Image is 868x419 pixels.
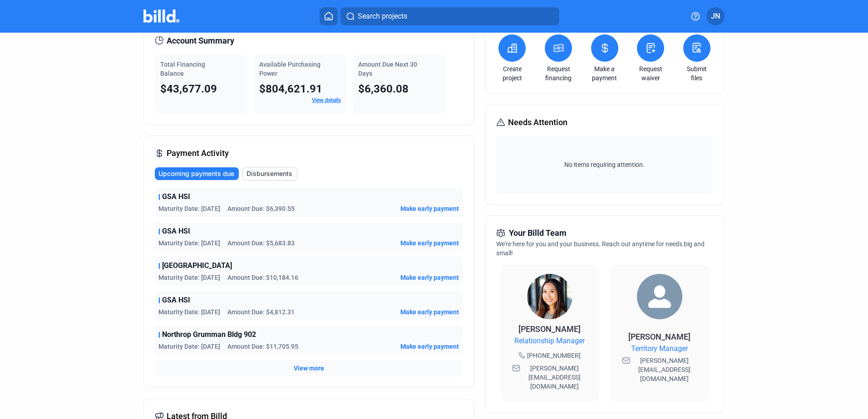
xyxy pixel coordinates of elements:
[637,274,682,319] img: Territory Manager
[259,61,321,77] span: Available Purchasing Power
[358,83,409,95] span: $6,360.08
[542,64,574,83] a: Request financing
[167,34,234,47] span: Account Summary
[527,351,581,360] span: [PHONE_NUMBER]
[162,260,232,271] span: [GEOGRAPHIC_DATA]
[158,273,220,282] span: Maturity Date: [DATE]
[706,7,725,25] button: JN
[522,364,587,391] span: [PERSON_NAME][EMAIL_ADDRESS][DOMAIN_NAME]
[155,167,239,180] button: Upcoming payments due
[400,204,459,213] button: Make early payment
[160,83,217,95] span: $43,677.09
[509,227,567,239] span: Your Billd Team
[227,273,298,282] span: Amount Due: $10,184.16
[500,160,709,169] span: No items requiring attention.
[631,343,688,354] span: Territory Manager
[227,239,295,248] span: Amount Due: $5,683.83
[162,329,256,340] span: Northrop Grumman Bldg 902
[247,169,292,178] span: Disbursements
[162,226,190,237] span: GSA HSI
[632,356,697,383] span: [PERSON_NAME][EMAIL_ADDRESS][DOMAIN_NAME]
[514,336,585,346] span: Relationship Manager
[358,61,417,77] span: Amount Due Next 30 Days
[158,239,220,248] span: Maturity Date: [DATE]
[167,147,229,160] span: Payment Activity
[227,204,295,213] span: Amount Due: $6,390.55
[160,61,205,77] span: Total Financing Balance
[635,64,666,83] a: Request waiver
[158,169,234,178] span: Upcoming payments due
[628,332,690,341] span: [PERSON_NAME]
[259,83,322,95] span: $804,621.91
[400,239,459,248] button: Make early payment
[242,167,297,180] button: Disbursements
[143,10,179,23] img: Billd Company Logo
[518,324,581,334] span: [PERSON_NAME]
[312,97,341,103] a: View details
[340,7,559,25] button: Search projects
[400,307,459,317] button: Make early payment
[496,240,705,257] span: We're here for you and your business. Reach out anytime for needs big and small!
[681,64,713,83] a: Submit files
[227,342,298,351] span: Amount Due: $11,705.95
[162,191,190,202] span: GSA HSI
[508,116,567,129] span: Needs Attention
[162,295,190,306] span: GSA HSI
[400,342,459,351] button: Make early payment
[158,307,220,317] span: Maturity Date: [DATE]
[294,364,324,373] button: View more
[158,342,220,351] span: Maturity Date: [DATE]
[527,274,572,319] img: Relationship Manager
[496,64,528,83] a: Create project
[589,64,621,83] a: Make a payment
[358,11,407,22] span: Search projects
[227,307,295,317] span: Amount Due: $4,812.31
[711,11,720,22] span: JN
[400,273,459,282] button: Make early payment
[158,204,220,213] span: Maturity Date: [DATE]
